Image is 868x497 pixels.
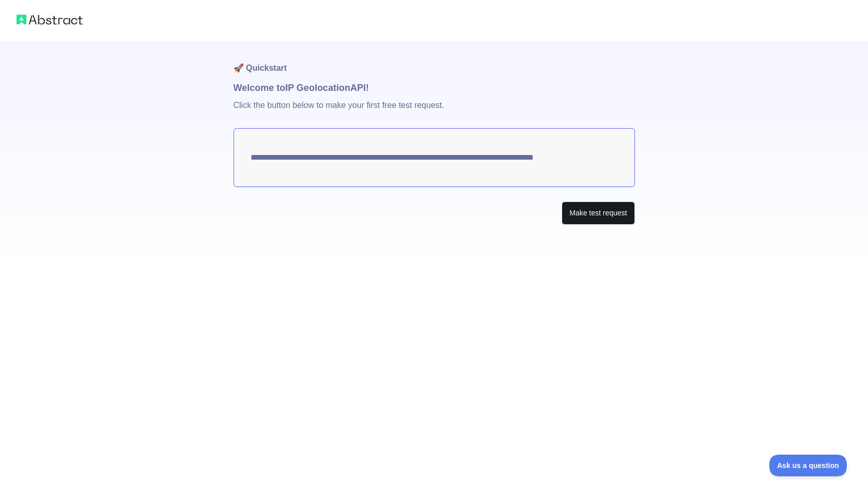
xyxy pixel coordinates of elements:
[234,81,635,95] h1: Welcome to IP Geolocation API!
[234,95,635,128] p: Click the button below to make your first free test request.
[17,12,83,27] img: Abstract logo
[769,455,847,476] iframe: Toggle Customer Support
[234,41,635,81] h1: 🚀 Quickstart
[562,201,634,225] button: Make test request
